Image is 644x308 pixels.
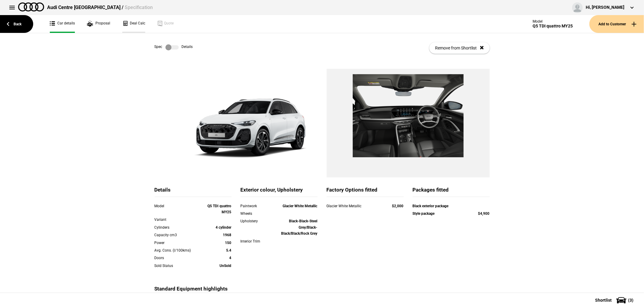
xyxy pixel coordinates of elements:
[586,5,624,11] div: Hi, [PERSON_NAME]
[155,255,201,261] div: Doors
[155,44,193,50] div: Spec Details
[47,4,153,11] div: Audi Centre [GEOGRAPHIC_DATA] /
[241,186,318,197] div: Exterior colour, Upholstery
[241,203,271,209] div: Paintwork
[241,238,271,244] div: Interior Trim
[87,15,110,33] a: Proposal
[429,42,490,54] button: Remove from Shortlist
[413,186,490,197] div: Packages fitted
[155,247,201,253] div: Avg. Cons. (l/100kms)
[392,204,404,208] strong: $2,000
[125,5,153,10] span: Specification
[155,224,201,230] div: Cylinders
[220,264,232,268] strong: UnSold
[413,204,449,208] strong: Black exterior package
[533,19,573,24] div: Model
[241,211,271,217] div: Wheels
[225,241,232,245] strong: 150
[216,225,232,230] strong: 4 cylinder
[241,218,271,224] div: Upholstery
[18,2,44,11] img: audi.png
[413,211,435,216] strong: Style package
[533,24,573,29] div: Q5 TDI quattro MY25
[226,248,232,252] strong: 5.4
[122,15,145,33] a: Deal Calc
[155,217,201,223] div: Variant
[283,204,318,208] strong: Glacier White Metallic
[595,298,612,302] span: Shortlist
[155,232,201,238] div: Capacity cm3
[281,219,318,236] strong: Black-Black-Steel Grey/Black-Black/Black/Rock Grey
[478,211,490,216] strong: $4,900
[589,15,644,33] button: Add to Customer
[586,293,644,308] button: Shortlist(3)
[327,203,381,209] div: Glacier White Metallic
[155,186,232,197] div: Details
[155,240,201,246] div: Power
[155,203,201,209] div: Model
[223,233,232,237] strong: 1968
[155,263,201,269] div: Sold Status
[50,15,75,33] a: Car details
[327,186,404,197] div: Factory Options fitted
[229,256,232,260] strong: 4
[208,204,232,214] strong: Q5 TDI quattro MY25
[155,285,318,296] div: Standard Equipment highlights
[628,298,633,302] span: ( 3 )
